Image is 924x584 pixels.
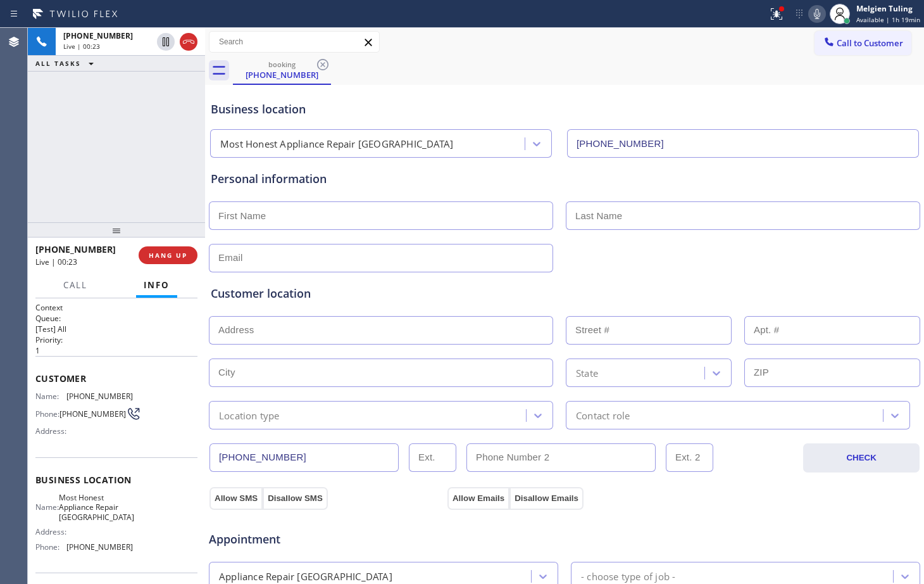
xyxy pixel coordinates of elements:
div: Personal information [211,170,918,187]
input: ZIP [744,359,920,387]
span: Most Honest Appliance Repair [GEOGRAPHIC_DATA] [59,493,134,522]
button: Mute [808,5,826,23]
h1: Context [35,302,197,313]
span: ALL TASKS [35,59,81,68]
div: [PHONE_NUMBER] [234,69,330,80]
input: Phone Number 2 [466,443,656,472]
span: Phone: [35,409,59,419]
div: Melgien Tuling [856,3,920,14]
input: Apt. # [744,316,920,345]
div: Contact role [576,408,630,422]
input: Phone Number [567,129,919,158]
span: Appointment [209,531,444,548]
input: City [209,359,553,387]
div: Most Honest Appliance Repair [GEOGRAPHIC_DATA] [220,137,453,151]
button: Disallow Emails [509,487,584,510]
span: Live | 00:23 [35,257,77,267]
div: booking [234,60,330,69]
div: State [576,365,598,380]
button: Allow SMS [209,487,263,510]
span: [PHONE_NUMBER] [66,542,133,552]
span: [PHONE_NUMBER] [63,30,133,41]
input: Search [209,32,379,52]
p: [Test] All [35,324,197,334]
span: Live | 00:23 [63,42,100,51]
span: Address: [35,527,69,536]
button: Hold Customer [157,33,175,51]
span: Call to Customer [837,37,903,49]
button: Call to Customer [815,31,911,55]
span: Customer [35,372,197,384]
div: Appliance Repair [GEOGRAPHIC_DATA] [219,569,392,583]
span: HANG UP [149,251,187,260]
span: Available | 1h 19min [856,15,920,24]
span: Phone: [35,542,66,552]
span: [PHONE_NUMBER] [66,391,133,401]
input: Phone Number [209,443,399,472]
button: Info [136,273,177,298]
span: [PHONE_NUMBER] [59,409,126,419]
input: Street # [566,316,732,345]
p: 1 [35,345,197,356]
div: Location type [219,408,280,422]
h2: Queue: [35,313,197,324]
button: Call [56,273,95,298]
h2: Priority: [35,334,197,345]
button: CHECK [803,443,920,473]
input: Ext. 2 [666,443,713,472]
span: Name: [35,391,66,401]
input: Email [209,244,553,272]
div: (888) 449-2273 [234,56,330,84]
button: ALL TASKS [28,56,106,71]
button: Hang up [180,33,197,51]
div: Business location [211,101,918,118]
input: Last Name [566,201,920,230]
span: Business location [35,474,197,486]
input: Address [209,316,553,345]
button: Allow Emails [447,487,509,510]
span: Name: [35,502,59,512]
span: Call [63,279,87,291]
button: HANG UP [139,246,197,264]
span: Address: [35,426,69,436]
span: [PHONE_NUMBER] [35,243,116,255]
button: Disallow SMS [263,487,328,510]
div: - choose type of job - [581,569,675,583]
div: Customer location [211,285,918,302]
input: Ext. [409,443,456,472]
span: Info [144,279,170,291]
input: First Name [209,201,553,230]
